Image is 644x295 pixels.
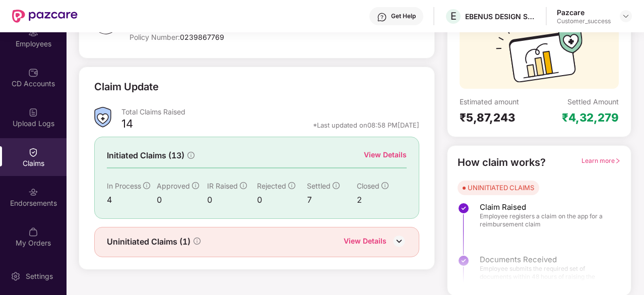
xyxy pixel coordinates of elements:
[313,121,419,130] div: *Last updated on 08:58 PM[DATE]
[480,212,611,228] span: Employee registers a claim on the app for a reimbursement claim
[28,227,38,237] img: svg+xml;base64,PHN2ZyBpZD0iTXlfT3JkZXJzIiBkYXRhLW5hbWU9Ik15IE9yZGVycyIgeG1sbnM9Imh0dHA6Ly93d3cudz...
[582,157,621,164] span: Learn more
[28,28,38,38] img: svg+xml;base64,PHN2ZyBpZD0iRW1wbG95ZWVzIiB4bWxucz0iaHR0cDovL3d3dy53My5vcmcvMjAwMC9zdmciIHdpZHRoPS...
[377,12,387,22] img: svg+xml;base64,PHN2ZyBpZD0iSGVscC0zMngzMiIgeG1sbnM9Imh0dHA6Ly93d3cudzMub3JnLzIwMDAvc3ZnIiB3aWR0aD...
[207,182,238,190] span: IR Raised
[364,149,407,160] div: View Details
[130,32,323,42] div: Policy Number:
[288,182,295,189] span: info-circle
[357,194,407,206] div: 2
[11,271,21,281] img: svg+xml;base64,PHN2ZyBpZD0iU2V0dGluZy0yMHgyMCIgeG1sbnM9Imh0dHA6Ly93d3cudzMub3JnLzIwMDAvc3ZnIiB3aW...
[240,182,247,189] span: info-circle
[257,194,307,206] div: 0
[187,152,195,159] span: info-circle
[496,26,583,89] img: svg+xml;base64,PHN2ZyB3aWR0aD0iMTcyIiBoZWlnaHQ9IjExMyIgdmlld0JveD0iMCAwIDE3MiAxMTMiIGZpbGw9Im5vbm...
[28,68,38,78] img: svg+xml;base64,PHN2ZyBpZD0iQ0RfQWNjb3VudHMiIGRhdGEtbmFtZT0iQ0QgQWNjb3VudHMiIHhtbG5zPSJodHRwOi8vd3...
[567,97,619,106] div: Settled Amount
[23,271,56,281] div: Settings
[344,235,387,249] div: View Details
[557,17,611,25] div: Customer_success
[333,182,340,189] span: info-circle
[622,12,630,20] img: svg+xml;base64,PHN2ZyBpZD0iRHJvcGRvd24tMzJ4MzIiIHhtbG5zPSJodHRwOi8vd3d3LnczLm9yZy8yMDAwL3N2ZyIgd2...
[381,182,389,189] span: info-circle
[107,194,157,206] div: 4
[107,149,184,162] span: Initiated Claims (13)
[450,10,457,22] span: E
[157,194,207,206] div: 0
[28,107,38,117] img: svg+xml;base64,PHN2ZyBpZD0iVXBsb2FkX0xvZ3MiIGRhdGEtbmFtZT0iVXBsb2FkIExvZ3MiIHhtbG5zPSJodHRwOi8vd3...
[458,155,546,170] div: How claim works?
[157,182,190,190] span: Approved
[307,182,331,190] span: Settled
[257,182,286,190] span: Rejected
[615,158,621,164] span: right
[557,8,611,17] div: Pazcare
[94,107,111,128] img: ClaimsSummaryIcon
[192,182,199,189] span: info-circle
[465,12,536,21] div: EBENUS DESIGN SOLUTIONS PRIVATE LIMITED
[12,10,78,23] img: New Pazcare Logo
[562,110,619,125] div: ₹4,32,279
[107,182,141,190] span: In Process
[94,79,159,95] div: Claim Update
[468,183,534,193] div: UNINITIATED CLAIMS
[28,187,38,197] img: svg+xml;base64,PHN2ZyBpZD0iRW5kb3JzZW1lbnRzIiB4bWxucz0iaHR0cDovL3d3dy53My5vcmcvMjAwMC9zdmciIHdpZH...
[107,235,190,248] span: Uninitiated Claims (1)
[307,194,357,206] div: 7
[391,12,416,20] div: Get Help
[121,107,419,116] div: Total Claims Raised
[357,182,379,190] span: Closed
[194,238,201,245] span: info-circle
[460,97,539,106] div: Estimated amount
[458,202,470,214] img: svg+xml;base64,PHN2ZyBpZD0iU3RlcC1Eb25lLTMyeDMyIiB4bWxucz0iaHR0cDovL3d3dy53My5vcmcvMjAwMC9zdmciIH...
[480,202,611,212] span: Claim Raised
[180,33,224,41] span: 0239867769
[121,116,133,134] div: 14
[392,233,407,249] img: DownIcon
[207,194,257,206] div: 0
[460,110,539,125] div: ₹5,87,243
[28,147,38,157] img: svg+xml;base64,PHN2ZyBpZD0iQ2xhaW0iIHhtbG5zPSJodHRwOi8vd3d3LnczLm9yZy8yMDAwL3N2ZyIgd2lkdGg9IjIwIi...
[143,182,150,189] span: info-circle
